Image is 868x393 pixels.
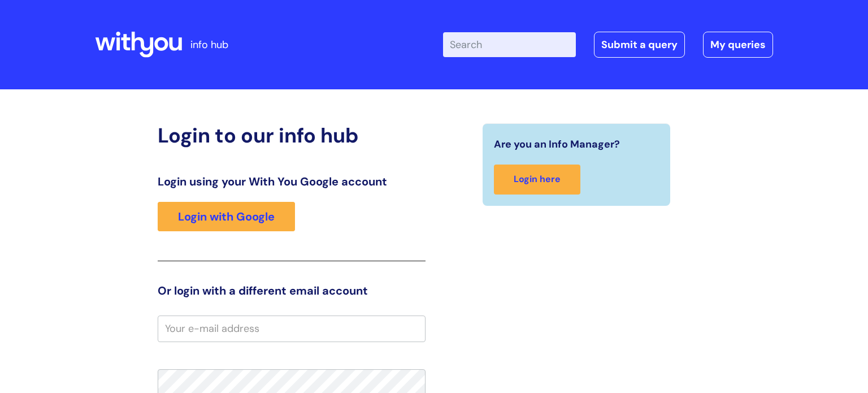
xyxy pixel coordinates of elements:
p: info hub [190,36,228,54]
a: Submit a query [594,32,685,58]
a: My queries [703,32,773,58]
h3: Login using your With You Google account [158,175,426,188]
a: Login here [494,165,580,195]
span: Are you an Info Manager? [494,135,620,153]
a: Login with Google [158,202,295,231]
h3: Or login with a different email account [158,284,426,297]
input: Search [443,32,576,57]
input: Your e-mail address [158,316,426,342]
h2: Login to our info hub [158,123,426,148]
